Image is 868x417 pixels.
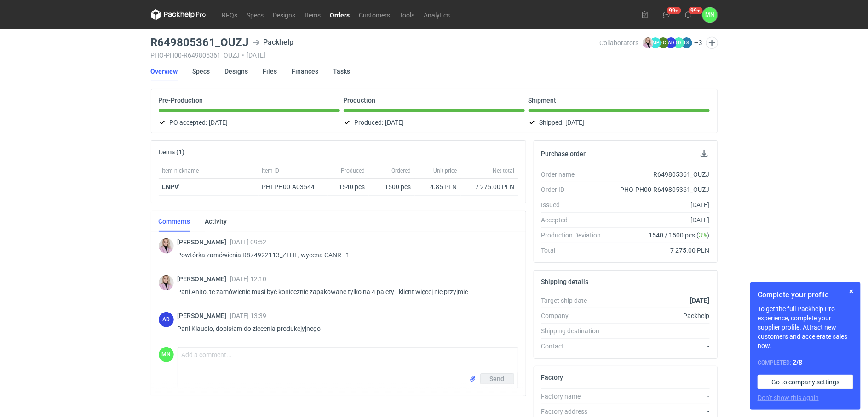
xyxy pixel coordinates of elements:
[541,170,609,179] div: Order name
[420,9,455,20] a: Analytics
[541,246,609,255] div: Total
[369,179,415,196] div: 1500 pcs
[609,407,710,416] div: -
[434,167,457,174] span: Unit price
[178,312,230,319] span: [PERSON_NAME]
[151,9,206,20] svg: Packhelp Pro
[465,182,515,191] div: 7 275.00 PLN
[178,249,511,261] p: Powtórka zamówienia R874922113_ZTHL, wycena CANR - 1
[242,52,245,59] span: •
[159,275,174,290] img: Klaudia Wiśniewska
[385,117,404,128] span: [DATE]
[758,290,853,301] h1: Complete your profile
[609,392,710,401] div: -
[699,232,707,239] span: 3%
[541,150,586,157] h2: Purchase order
[230,312,267,319] span: [DATE] 13:39
[541,185,609,194] div: Order ID
[541,326,609,336] div: Shipping destination
[263,61,277,81] a: Files
[159,238,174,254] img: Klaudia Wiśniewska
[600,39,639,46] span: Collaborators
[328,179,369,196] div: 1540 pcs
[344,97,376,104] p: Production
[690,297,709,304] strong: [DATE]
[541,342,609,351] div: Contact
[395,9,420,20] a: Tools
[541,407,609,416] div: Factory address
[205,211,227,232] a: Activity
[706,37,718,49] button: Edit collaborators
[541,374,563,381] h2: Factory
[702,7,718,23] div: Małgorzata Nowotna
[262,167,280,174] span: Item ID
[344,117,525,128] div: Produced:
[650,37,661,48] figcaption: MP
[419,182,457,191] div: 4.85 PLN
[151,52,600,59] div: PHO-PH00-R649805361_OUZJ [DATE]
[758,358,853,367] div: Completed:
[159,117,340,128] div: PO accepted:
[355,9,395,20] a: Customers
[541,296,609,305] div: Target ship date
[333,61,351,81] a: Tasks
[490,376,505,382] span: Send
[326,9,355,20] a: Orders
[658,37,669,48] figcaption: ŁC
[178,275,230,283] span: [PERSON_NAME]
[681,37,692,48] figcaption: ŁS
[480,373,514,384] button: Send
[758,304,853,350] p: To get the full Packhelp Pro experience, complete your supplier profile. Attract new customers an...
[529,97,557,104] p: Shipment
[159,347,174,362] figcaption: MN
[643,37,654,48] img: Klaudia Wiśniewska
[666,37,677,48] figcaption: AD
[292,61,319,81] a: Finances
[269,9,300,20] a: Designs
[159,97,203,104] p: Pre-Production
[159,211,190,232] a: Comments
[209,117,228,128] span: [DATE]
[242,9,269,20] a: Specs
[609,342,710,351] div: -
[529,117,710,128] div: Shipped:
[178,323,511,334] p: Pani Klaudio, dopisłam do zlecenia produkcjyjnego
[159,148,185,156] h2: Items (1)
[846,286,857,297] button: Skip for now
[193,61,210,81] a: Specs
[178,238,230,246] span: [PERSON_NAME]
[341,167,365,174] span: Produced
[159,347,174,362] div: Małgorzata Nowotna
[702,7,718,23] button: MN
[225,61,248,81] a: Designs
[609,215,710,225] div: [DATE]
[659,7,674,22] button: 99+
[230,238,267,246] span: [DATE] 09:52
[673,37,684,48] figcaption: ŁD
[262,182,324,191] div: PHI-PH00-A03544
[758,375,853,389] a: Go to company settings
[218,9,242,20] a: RFQs
[493,167,515,174] span: Net total
[649,231,709,240] span: 1540 / 1500 pcs ( )
[609,246,710,255] div: 7 275.00 PLN
[541,231,609,240] div: Production Deviation
[178,286,511,297] p: Pani Anito, te zamówienie musi być koniecznie zapakowane tylko na 4 palety - klient więcej nie pr...
[793,359,802,366] strong: 2 / 8
[566,117,585,128] span: [DATE]
[162,183,180,191] strong: LNPV'
[253,37,294,48] div: Packhelp
[609,311,710,320] div: Packhelp
[300,9,326,20] a: Items
[151,37,249,48] h3: R649805361_OUZJ
[541,311,609,320] div: Company
[162,167,199,174] span: Item nickname
[609,170,710,179] div: R649805361_OUZJ
[230,275,267,283] span: [DATE] 12:10
[694,39,702,47] button: +3
[681,7,696,22] button: 99+
[151,61,178,81] a: Overview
